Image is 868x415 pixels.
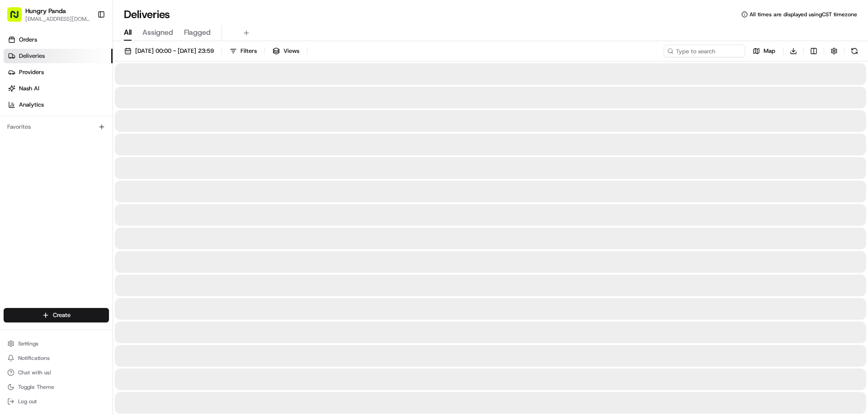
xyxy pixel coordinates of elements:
[135,47,214,55] span: [DATE] 00:00 - [DATE] 23:59
[142,27,173,38] span: Assigned
[19,84,39,93] span: Nash AI
[4,381,109,393] button: Toggle Theme
[25,6,66,15] button: Hungry Panda
[4,366,109,379] button: Chat with us!
[4,337,109,350] button: Settings
[664,45,745,57] input: Type to search
[18,398,37,405] span: Log out
[283,47,299,55] span: Views
[4,120,109,134] div: Favorites
[4,49,113,63] a: Deliveries
[53,311,71,319] span: Create
[4,4,94,25] button: Hungry Panda[EMAIL_ADDRESS][DOMAIN_NAME]
[18,354,50,362] span: Notifications
[226,45,261,57] button: Filters
[25,15,90,23] button: [EMAIL_ADDRESS][DOMAIN_NAME]
[4,352,109,364] button: Notifications
[18,369,51,376] span: Chat with us!
[19,36,37,44] span: Orders
[750,11,857,18] span: All times are displayed using CST timezone
[848,45,861,57] button: Refresh
[19,101,44,109] span: Analytics
[124,7,170,22] h1: Deliveries
[4,33,113,47] a: Orders
[19,52,45,60] span: Deliveries
[184,27,211,38] span: Flagged
[241,47,257,55] span: Filters
[4,395,109,408] button: Log out
[120,45,218,57] button: [DATE] 00:00 - [DATE] 23:59
[749,45,779,57] button: Map
[18,383,54,391] span: Toggle Theme
[4,65,113,79] a: Providers
[124,27,132,38] span: All
[4,81,113,96] a: Nash AI
[269,45,303,57] button: Views
[764,47,775,55] span: Map
[19,68,44,76] span: Providers
[18,340,38,347] span: Settings
[4,98,113,112] a: Analytics
[4,308,109,322] button: Create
